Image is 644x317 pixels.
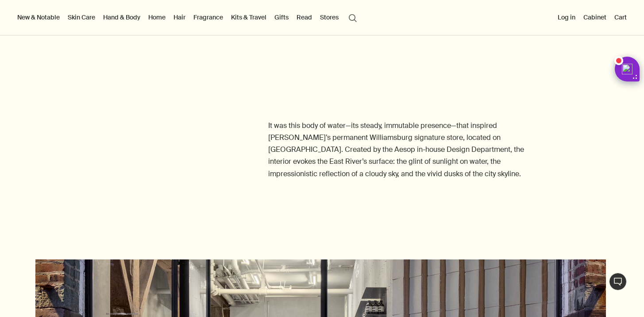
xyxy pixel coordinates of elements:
a: Skin Care [66,12,97,23]
a: Hand & Body [101,12,142,23]
button: Log in [556,12,577,23]
a: Cabinet [582,12,608,23]
button: Live Assistance [609,273,627,290]
p: It was this body of water—its steady, immutable presence—that inspired [PERSON_NAME]’s permanent ... [268,120,536,180]
a: Gifts [273,12,290,23]
a: Kits & Travel [229,12,268,23]
button: Stores [318,12,340,23]
button: Cart [613,12,629,23]
a: Hair [172,12,187,23]
button: Open search [345,9,361,26]
button: New & Notable [15,12,62,23]
a: Home [147,12,167,23]
a: Read [295,12,314,23]
a: Fragrance [192,12,225,23]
